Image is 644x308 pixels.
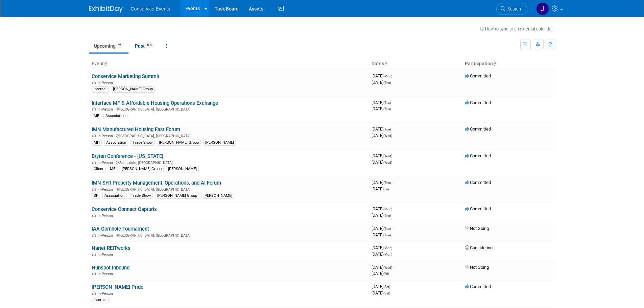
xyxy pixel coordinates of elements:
div: [GEOGRAPHIC_DATA], [GEOGRAPHIC_DATA] [92,232,366,238]
div: [GEOGRAPHIC_DATA], [GEOGRAPHIC_DATA] [92,133,366,138]
a: Search [496,3,527,15]
a: Past590 [130,40,159,52]
img: In-Person Event [92,81,96,84]
span: In-Person [98,291,115,296]
span: In-Person [98,272,115,276]
div: [PERSON_NAME] Group [111,86,155,92]
span: [DATE] [372,73,394,78]
a: IMN Manufactured Housing East Forum [92,126,180,133]
span: Search [505,6,521,11]
div: [GEOGRAPHIC_DATA], [GEOGRAPHIC_DATA] [92,186,366,192]
span: - [392,100,393,105]
div: MF [108,166,117,172]
span: [DATE] [372,160,392,165]
span: In-Person [98,214,115,218]
span: (Wed) [383,134,392,138]
span: In-Person [98,253,115,257]
span: (Thu) [383,181,391,185]
img: In-Person Event [92,107,96,111]
span: Conservice Events [131,6,170,11]
img: John Taggart [536,2,549,15]
span: (Fri) [383,187,389,191]
div: Client [92,166,105,172]
div: MF [92,113,101,119]
a: Interface MF & Affordable Housing Operations Exchange [92,100,218,106]
span: (Sat) [383,285,390,289]
span: (Tue) [383,227,391,231]
span: [DATE] [372,106,391,111]
span: [DATE] [372,284,392,289]
span: [DATE] [372,80,391,85]
a: Conservice Connect Capturis [92,206,157,212]
a: Nariet REITworks [92,245,130,251]
span: In-Person [98,107,115,112]
span: 590 [145,43,154,48]
div: Trade Show [130,140,154,146]
span: (Thu) [383,107,391,111]
span: Committed [465,153,491,158]
div: [GEOGRAPHIC_DATA], [GEOGRAPHIC_DATA] [92,106,366,112]
span: (Wed) [383,161,392,164]
span: In-Person [98,161,115,165]
a: Sort by Participation Type [493,61,496,66]
span: Not Going [465,226,489,231]
span: (Tue) [383,101,391,105]
span: [DATE] [372,206,394,211]
div: Association [102,193,126,199]
span: - [392,126,393,132]
span: [DATE] [372,252,392,257]
span: Committed [465,100,491,105]
img: In-Person Event [92,214,96,217]
div: Internal [92,297,109,303]
span: - [393,153,394,158]
div: Association [104,140,128,146]
div: [PERSON_NAME] [166,166,199,172]
div: [PERSON_NAME] Group [120,166,164,172]
span: Committed [465,206,491,211]
th: Dates [369,58,462,70]
span: - [392,226,393,231]
img: ExhibitDay [89,6,123,13]
span: (Sat) [383,291,390,295]
span: [DATE] [372,232,391,237]
span: [DATE] [372,153,394,158]
img: In-Person Event [92,272,96,275]
span: - [393,73,394,78]
span: - [393,206,394,211]
img: In-Person Event [92,291,96,295]
div: MH [92,140,102,146]
span: [DATE] [372,126,393,132]
a: [PERSON_NAME] Pride [92,284,143,290]
span: Considering [465,245,493,250]
span: - [392,180,393,185]
span: [DATE] [372,245,394,250]
div: [PERSON_NAME] [201,193,234,199]
div: Association [103,113,127,119]
th: Participation [462,58,555,70]
span: [DATE] [372,265,394,270]
span: 95 [116,43,123,48]
span: - [393,265,394,270]
img: In-Person Event [92,161,96,164]
span: (Mon) [383,74,392,78]
span: (Tue) [383,127,391,131]
div: Scottsdale, [GEOGRAPHIC_DATA] [92,160,366,165]
div: [PERSON_NAME] Group [157,140,201,146]
span: (Wed) [383,154,392,158]
span: (Tue) [383,233,391,237]
span: Committed [465,284,491,289]
a: How to sync to an external calendar... [480,26,555,31]
span: (Thu) [383,81,391,85]
span: (Mon) [383,246,392,250]
div: [PERSON_NAME] [203,140,236,146]
a: Sort by Start Date [384,61,387,66]
span: [DATE] [372,186,389,191]
span: In-Person [98,233,115,238]
a: Conservice Marketing Summit [92,73,160,79]
span: [DATE] [372,213,391,218]
span: Not Going [465,265,489,270]
span: [DATE] [372,100,393,105]
img: In-Person Event [92,233,96,237]
a: Bryten Conference - [US_STATE] [92,153,163,159]
span: Committed [465,180,491,185]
